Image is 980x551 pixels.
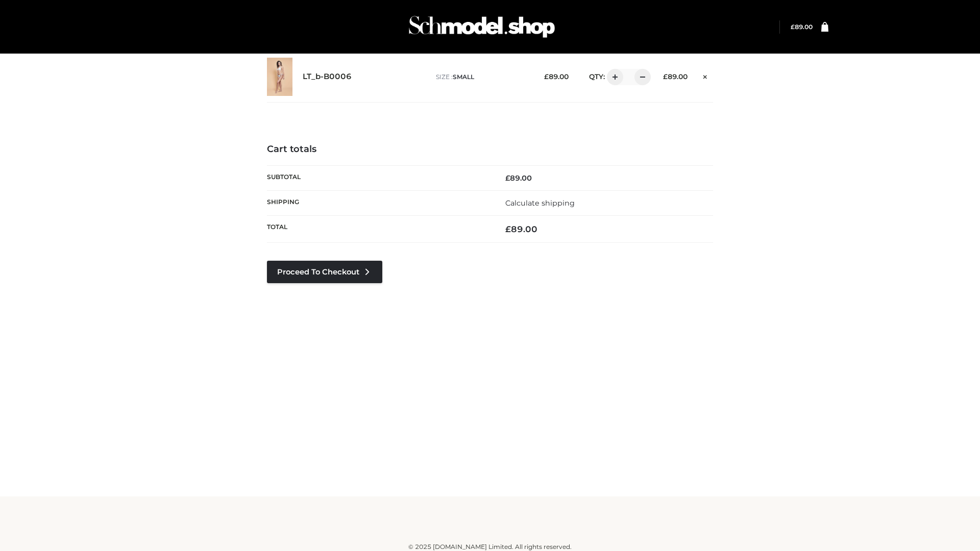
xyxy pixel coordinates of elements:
h4: Cart totals [267,144,713,155]
a: LT_b-B0006 [303,72,352,82]
a: £89.00 [791,23,813,31]
span: SMALL [453,73,474,81]
th: Subtotal [267,165,490,190]
a: Remove this item [698,69,713,82]
span: £ [663,72,668,81]
p: size : [436,72,528,82]
img: Schmodel Admin 964 [405,7,558,47]
span: £ [791,23,795,31]
div: QTY: [579,69,647,85]
span: £ [505,224,511,234]
a: Calculate shipping [505,198,575,208]
a: Proceed to Checkout [267,261,382,283]
bdi: 89.00 [505,173,532,183]
bdi: 89.00 [505,224,537,234]
span: £ [505,173,510,183]
th: Total [267,216,490,243]
bdi: 89.00 [663,72,688,81]
bdi: 89.00 [791,23,813,31]
span: £ [544,72,549,81]
bdi: 89.00 [544,72,569,81]
th: Shipping [267,190,490,215]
